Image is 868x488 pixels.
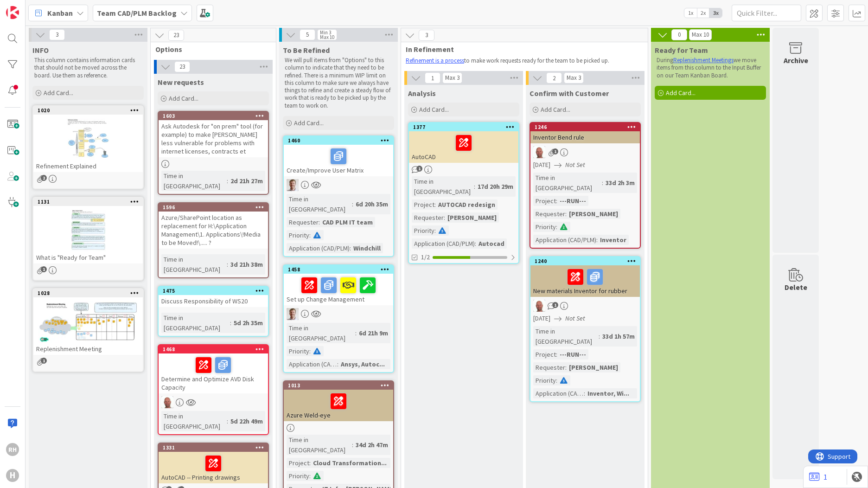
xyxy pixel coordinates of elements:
div: Application (CAD/PLM) [533,235,596,245]
span: 1 [41,358,47,364]
span: 1/2 [421,252,430,262]
div: 1013 [288,382,393,389]
a: 1 [809,471,827,482]
span: : [350,243,351,253]
img: RK [533,300,545,312]
div: 1603 [163,113,268,119]
span: : [309,471,311,481]
div: Replenishment Meeting [33,343,143,355]
div: Time in [GEOGRAPHIC_DATA] [287,323,355,343]
div: Determine and Optimize AVD Disk Capacity [159,353,268,393]
div: 1020Refinement Explained [33,106,143,172]
div: 1331 [163,444,268,451]
div: 6d 20h 35m [353,199,390,209]
div: 5d 22h 49m [228,416,265,426]
span: 23 [168,30,184,41]
div: 1458Set up Change Management [284,265,393,305]
div: Time in [GEOGRAPHIC_DATA] [533,326,599,347]
div: 1468 [163,346,268,353]
div: Refinement Explained [33,160,143,172]
div: Application (CAD/PLM) [287,243,350,253]
span: : [599,331,600,341]
div: Application (CAD/PLM) [533,388,584,398]
span: : [227,176,228,186]
div: Time in [GEOGRAPHIC_DATA] [287,194,352,214]
div: Max 3 [445,76,460,80]
div: BO [284,179,393,191]
div: 34d 2h 47m [353,440,390,450]
span: : [352,199,353,209]
div: 1468 [159,345,268,353]
span: : [230,318,231,328]
div: [PERSON_NAME] [445,212,499,223]
div: 1240 [530,257,640,265]
div: Time in [GEOGRAPHIC_DATA] [533,173,602,193]
span: : [556,349,557,360]
div: 1603 [159,112,268,120]
div: Ansys, Autoc... [338,359,387,369]
span: New requests [158,77,204,87]
b: Team CAD/PLM Backlog [97,8,177,18]
div: 1603Ask Autodesk for "on prem" tool (for example) to make [PERSON_NAME] less vulnerable for probl... [159,112,268,157]
span: 1 [552,148,558,154]
div: 33d 2h 3m [603,178,637,188]
div: 1460 [288,137,393,144]
div: 1596 [159,203,268,212]
span: : [596,235,598,245]
div: Create/Improve User Matrix [284,145,393,176]
p: to make work requests ready for the team to be picked up. [406,57,638,64]
span: : [602,178,603,188]
div: 1475 [163,288,268,294]
div: 1131What is "Ready for Team" [33,198,143,263]
span: In Refinement [406,45,636,54]
span: : [434,199,436,210]
span: 2 [41,175,47,181]
div: 5d 2h 35m [231,318,265,328]
div: 1240New materials Inventor for rubber [530,257,640,297]
span: : [355,328,357,338]
div: 6d 21h 9m [357,328,390,338]
span: Add Card... [169,94,198,103]
div: Max 3 [567,76,581,80]
div: RK [530,300,640,312]
div: Autocad [476,238,507,249]
div: Azure Weld-eye [284,390,393,421]
div: 1020 [33,106,143,115]
span: : [565,362,567,372]
span: : [474,181,475,192]
div: 1131 [38,199,143,205]
div: 1028Replenishment Meeting [33,289,143,355]
img: BO [287,179,299,191]
span: Support [19,1,42,13]
div: Time in [GEOGRAPHIC_DATA] [161,313,230,333]
div: Requester [533,209,565,219]
a: 1377AutoCADTime in [GEOGRAPHIC_DATA]:17d 20h 29mProject:AUTOCAD redesignRequester:[PERSON_NAME]Pr... [408,122,519,264]
div: H [6,469,19,482]
div: 1596Azure/SharePoint location as replacement for H:\Application Management\1. Applications\!Media... [159,203,268,249]
p: During we move items from this column to the Input Buffer on our Team Kanban Board. [657,57,764,79]
div: Max 10 [692,32,709,37]
div: 1460 [284,136,393,145]
div: Set up Change Management [284,274,393,305]
span: 23 [174,61,190,72]
span: : [556,222,557,232]
div: Project [533,349,556,360]
div: Azure/SharePoint location as replacement for H:\Application Management\1. Applications\!Media to ... [159,212,268,249]
div: 1475 [159,287,268,295]
div: 1331 [159,443,268,452]
div: RH [6,443,19,456]
div: Application (CAD/PLM) [287,359,337,369]
div: RK [530,146,640,158]
div: Application (CAD/PLM) [412,238,475,249]
img: RK [533,146,545,158]
div: ---RUN--- [557,349,588,360]
div: Requester [287,217,319,227]
span: : [227,259,228,270]
span: INFO [32,45,49,55]
span: Kanban [47,7,73,19]
span: 1 [41,266,47,272]
p: This column contains information cards that should not be moved across the board. Use them as ref... [34,57,142,79]
span: : [227,416,228,426]
span: 1x [684,8,697,18]
div: AutoCAD [409,131,518,163]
